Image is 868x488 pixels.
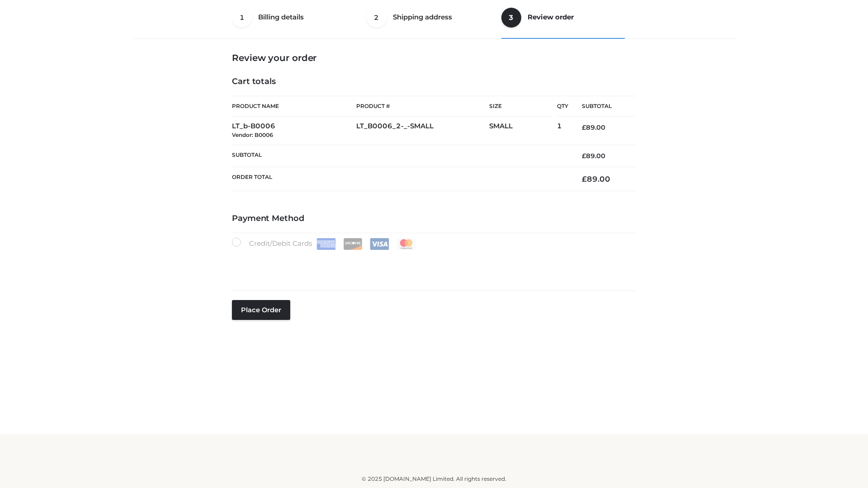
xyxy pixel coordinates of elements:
h4: Payment Method [232,214,636,224]
td: LT_B0006_2-_-SMALL [356,117,489,145]
img: Mastercard [396,238,416,250]
h4: Cart totals [232,77,636,87]
h3: Review your order [232,52,636,63]
th: Order Total [232,167,568,191]
span: £ [582,174,587,183]
iframe: Secure payment input frame [230,248,634,281]
img: Discover [343,238,363,250]
th: Subtotal [232,145,568,167]
div: © 2025 [DOMAIN_NAME] Limited. All rights reserved. [134,474,734,483]
td: LT_b-B0006 [232,117,356,145]
th: Product # [356,96,489,117]
th: Size [489,96,552,117]
td: 1 [557,117,568,145]
label: Credit/Debit Cards [232,238,417,250]
img: Visa [370,238,389,250]
span: £ [582,152,586,160]
th: Product Name [232,96,356,117]
td: SMALL [489,117,557,145]
th: Qty [557,96,568,117]
bdi: 89.00 [582,152,605,160]
img: Amex [316,238,336,250]
bdi: 89.00 [582,174,610,183]
small: Vendor: B0006 [232,131,273,138]
button: Place order [232,300,290,320]
span: £ [582,123,586,131]
bdi: 89.00 [582,123,605,131]
th: Subtotal [568,96,636,117]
